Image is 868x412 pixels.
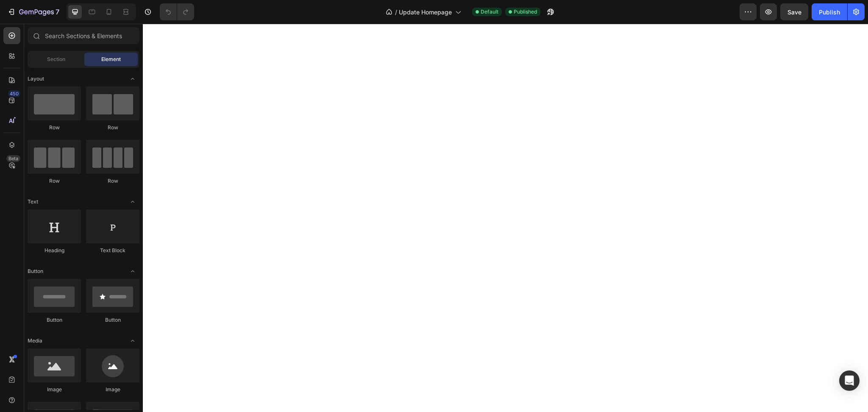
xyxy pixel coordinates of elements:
[399,8,452,17] span: Update Homepage
[126,334,139,348] span: Toggle open
[395,8,397,17] span: /
[28,124,81,131] div: Row
[28,27,139,44] input: Search Sections & Elements
[143,24,868,412] iframe: Design area
[28,247,81,254] div: Heading
[101,56,121,63] span: Element
[47,56,65,63] span: Section
[28,75,44,83] span: Layout
[28,316,81,324] div: Button
[56,7,59,17] p: 7
[86,177,139,185] div: Row
[86,386,139,393] div: Image
[28,386,81,393] div: Image
[86,124,139,131] div: Row
[481,8,498,16] span: Default
[28,177,81,185] div: Row
[126,195,139,209] span: Toggle open
[126,264,139,278] span: Toggle open
[780,3,808,20] button: Save
[812,3,847,20] button: Publish
[3,3,63,20] button: 7
[86,316,139,324] div: Button
[160,3,194,20] div: Undo/Redo
[28,337,42,345] span: Media
[8,90,20,97] div: 450
[514,8,537,16] span: Published
[819,8,840,17] div: Publish
[6,155,20,162] div: Beta
[28,267,43,275] span: Button
[787,8,801,16] span: Save
[126,72,139,86] span: Toggle open
[28,198,38,206] span: Text
[839,370,860,391] div: Open Intercom Messenger
[86,247,139,254] div: Text Block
